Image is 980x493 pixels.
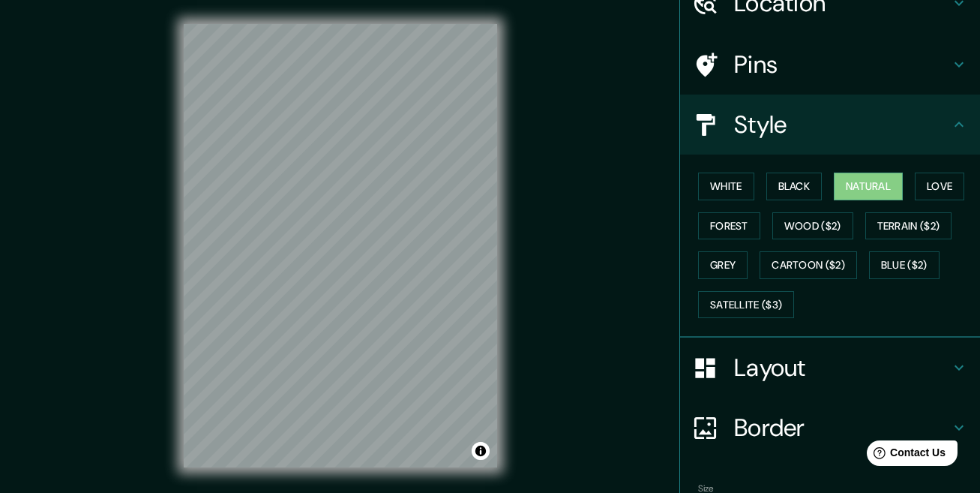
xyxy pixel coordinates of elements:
[680,338,980,398] div: Layout
[847,434,964,476] iframe: Help widget launcher
[698,173,754,200] button: White
[734,110,950,140] h4: Style
[772,212,853,240] button: Wood ($2)
[698,212,760,240] button: Forest
[734,413,950,443] h4: Border
[915,173,964,200] button: Love
[760,251,857,279] button: Cartoon ($2)
[865,212,952,240] button: Terrain ($2)
[472,442,490,460] button: Toggle attribution
[680,398,980,458] div: Border
[680,95,980,155] div: Style
[184,24,497,467] canvas: Map
[734,353,950,383] h4: Layout
[834,173,903,200] button: Natural
[734,50,950,80] h4: Pins
[698,251,748,279] button: Grey
[698,291,794,319] button: Satellite ($3)
[680,35,980,95] div: Pins
[869,251,940,279] button: Blue ($2)
[766,173,823,200] button: Black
